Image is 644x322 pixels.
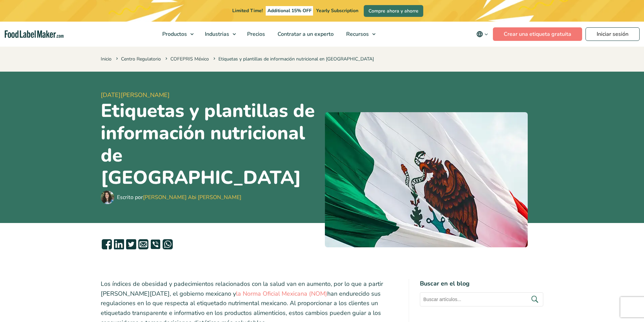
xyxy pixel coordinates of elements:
[101,100,319,189] h1: Etiquetas y plantillas de información nutricional de [GEOGRAPHIC_DATA]
[586,27,640,41] a: Iniciar sesión
[316,7,358,14] span: Yearly Subscription
[156,22,197,47] a: Productos
[101,56,112,62] a: Inicio
[203,30,230,38] span: Industrias
[364,5,423,17] a: Compre ahora y ahorre
[121,56,161,62] a: Centro Regulatorio
[143,194,241,201] a: [PERSON_NAME] Abi [PERSON_NAME]
[212,56,374,62] span: Etiquetas y plantillas de información nutricional en [GEOGRAPHIC_DATA]
[170,56,209,62] a: COFEPRIS México
[101,91,319,100] span: [DATE][PERSON_NAME]
[493,27,582,41] a: Crear una etiqueta gratuita
[232,7,263,14] span: Limited Time!
[340,22,379,47] a: Recursos
[266,6,313,16] span: Additional 15% OFF
[199,22,239,47] a: Industrias
[344,30,369,38] span: Recursos
[236,290,327,298] a: la Norma Oficial Mexicana (NOM)
[420,279,543,288] h4: Buscar en el blog
[241,22,270,47] a: Precios
[160,30,188,38] span: Productos
[271,22,338,47] a: Contratar a un experto
[101,191,114,204] img: Maria Abi Hanna - Etiquetadora de alimentos
[276,30,334,38] span: Contratar a un experto
[420,292,543,306] input: Buscar artículos...
[245,30,266,38] span: Precios
[117,193,241,201] div: Escrito por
